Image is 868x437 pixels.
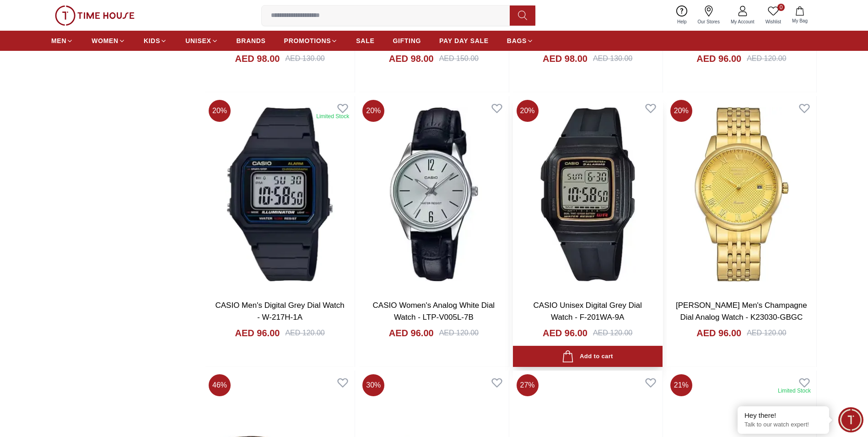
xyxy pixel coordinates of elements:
span: 0 [777,4,785,11]
span: My Bag [788,17,811,24]
a: BRANDS [237,33,266,49]
span: UNISEX [185,36,211,45]
div: AED 120.00 [285,328,324,339]
a: Help [672,4,692,27]
h4: AED 96.00 [543,327,588,339]
a: CASIO Unisex Digital Grey Dial Watch - F-201WA-9A [534,301,642,322]
span: PROMOTIONS [284,36,331,45]
span: 20 % [517,100,539,122]
a: PROMOTIONS [284,33,338,49]
h4: AED 96.00 [389,327,434,339]
a: 0Wishlist [760,4,787,27]
span: Our Stores [694,18,723,25]
div: AED 120.00 [747,328,786,339]
span: KIDS [144,36,160,45]
a: Our Stores [692,4,725,27]
h4: AED 96.00 [696,52,741,65]
button: Add to cart [513,346,663,367]
span: My Account [727,18,758,25]
a: BAGS [507,33,534,49]
a: PAY DAY SALE [439,33,489,49]
a: CASIO Men's Digital Grey Dial Watch - W-217H-1A [216,301,345,322]
div: AED 130.00 [593,53,632,64]
a: WOMEN [92,33,125,49]
div: Hey there! [744,411,822,420]
span: 20 % [362,100,384,122]
img: CASIO Unisex Digital Grey Dial Watch - F-201WA-9A [513,96,663,292]
span: Help [674,18,690,25]
p: Talk to our watch expert! [744,421,822,429]
span: GIFTING [393,36,421,45]
span: WOMEN [92,36,119,45]
div: Chat Widget [838,407,863,432]
span: 46 % [209,374,231,396]
a: UNISEX [185,33,218,49]
div: AED 120.00 [747,53,786,64]
div: Limited Stock [778,387,811,394]
span: BAGS [507,36,527,45]
div: AED 130.00 [285,53,324,64]
div: AED 120.00 [439,328,479,339]
span: BRANDS [237,36,266,45]
h4: AED 98.00 [235,52,280,65]
div: AED 150.00 [439,53,479,64]
h4: AED 98.00 [543,52,588,65]
span: 27 % [517,374,539,396]
h4: AED 98.00 [389,52,434,65]
img: Kenneth Scott Men's Champagne Dial Analog Watch - K23030-GBGC [667,96,816,292]
span: Wishlist [762,18,785,25]
button: My Bag [787,5,813,26]
a: GIFTING [393,33,421,49]
span: 20 % [209,100,231,122]
div: AED 120.00 [593,328,632,339]
img: CASIO Men's Digital Grey Dial Watch - W-217H-1A [205,96,355,292]
a: [PERSON_NAME] Men's Champagne Dial Analog Watch - K23030-GBGC [676,301,807,322]
div: Limited Stock [316,113,349,120]
span: PAY DAY SALE [439,36,489,45]
h4: AED 96.00 [235,327,280,339]
span: 30 % [362,374,384,396]
a: KIDS [144,33,167,49]
span: MEN [51,36,66,45]
a: MEN [51,33,73,49]
span: 21 % [670,374,692,396]
img: CASIO Women's Analog White Dial Watch - LTP-V005L-7B [359,96,508,292]
div: Add to cart [562,350,613,363]
a: CASIO Women's Analog White Dial Watch - LTP-V005L-7B [373,301,495,322]
span: SALE [356,36,374,45]
h4: AED 96.00 [696,327,741,339]
img: ... [55,5,135,26]
a: SALE [356,33,374,49]
span: 20 % [670,100,692,122]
